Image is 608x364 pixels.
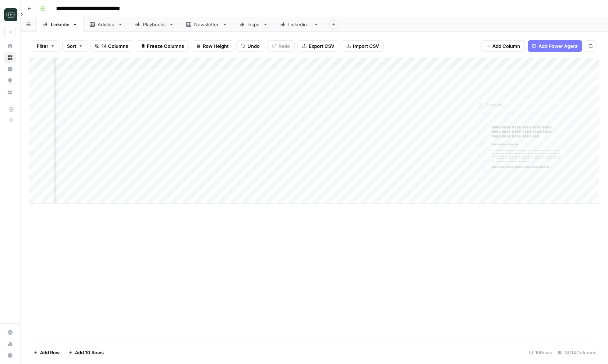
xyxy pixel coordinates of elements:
a: Usage [4,338,16,350]
a: Insights [4,63,16,75]
div: 10 Rows [526,347,555,358]
span: Filter [37,42,48,50]
div: Inspo [247,21,260,28]
button: Add Column [481,40,525,52]
span: Add 10 Rows [75,349,104,356]
button: Filter [32,40,59,52]
a: Settings [4,327,16,338]
button: Add 10 Rows [64,347,108,358]
span: Redo [278,42,290,50]
button: Add Power Agent [528,40,582,52]
button: Undo [236,40,264,52]
span: Sort [67,42,76,50]
div: Articles [98,21,115,28]
a: Linkedin [37,17,84,32]
div: 14/14 Columns [555,347,599,358]
span: Row Height [203,42,229,50]
button: 14 Columns [90,40,133,52]
a: Articles [84,17,129,32]
button: Help + Support [4,350,16,361]
span: 14 Columns [102,42,128,50]
span: Add Row [40,349,60,356]
a: Linkedin 2 [274,17,325,32]
a: Inspo [233,17,274,32]
button: Import CSV [342,40,384,52]
span: Undo [247,42,260,50]
button: Sort [62,40,88,52]
button: Export CSV [298,40,339,52]
span: Freeze Columns [147,42,184,50]
button: Workspace: Catalyst [4,6,16,24]
a: Browse [4,52,16,63]
div: Linkedin [51,21,70,28]
a: Your Data [4,86,16,98]
a: Home [4,40,16,52]
span: Import CSV [353,42,379,50]
a: Opportunities [4,75,16,86]
div: Linkedin 2 [288,21,311,28]
button: Redo [267,40,295,52]
div: Newsletter [194,21,219,28]
button: Add Row [29,347,64,358]
span: Add Column [492,42,520,50]
button: Row Height [192,40,233,52]
span: Export CSV [309,42,334,50]
div: Playbooks [143,21,166,28]
button: Freeze Columns [136,40,189,52]
span: Add Power Agent [538,42,578,50]
a: Playbooks [129,17,180,32]
a: Newsletter [180,17,233,32]
img: Catalyst Logo [4,8,17,21]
